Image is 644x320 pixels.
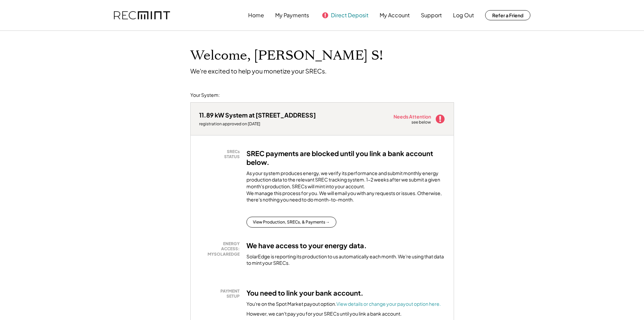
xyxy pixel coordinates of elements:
div: Needs Attention [393,114,432,119]
div: Your System: [190,92,220,99]
button: View Production, SRECs, & Payments → [246,217,336,228]
div: ENERGY ACCESS: MYSOLAREDGE [202,241,240,257]
div: As your system produces energy, we verify its performance and submit monthly energy production da... [246,170,445,207]
div: PAYMENT SETUP [202,289,240,299]
h3: We have access to your energy data. [246,241,367,250]
button: Log Out [453,8,474,22]
a: View details or change your payout option here. [336,301,441,307]
button: Home [248,8,264,22]
div: However, we can't pay you for your SRECs until you link a bank account. [246,311,402,317]
div: see below [411,120,432,125]
div: We're excited to help you monetize your SRECs. [190,67,327,75]
h3: You need to link your bank account. [246,289,363,297]
button: Support [421,8,442,22]
h3: SREC payments are blocked until you link a bank account below. [246,149,445,167]
div: registration approved on [DATE] [199,121,316,127]
button: My Payments [275,8,309,22]
h1: Welcome, [PERSON_NAME] S! [190,48,383,64]
div: SRECs STATUS [202,149,240,159]
div: You're on the Spot Market payout option. [246,301,441,307]
div: SolarEdge is reporting its production to us automatically each month. We're using that data to mi... [246,253,445,266]
img: recmint-logotype%403x.png [114,11,170,20]
button: Direct Deposit [331,8,368,22]
div: 11.89 kW System at [STREET_ADDRESS] [199,111,316,119]
button: My Account [380,8,410,22]
button: Refer a Friend [485,10,530,20]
